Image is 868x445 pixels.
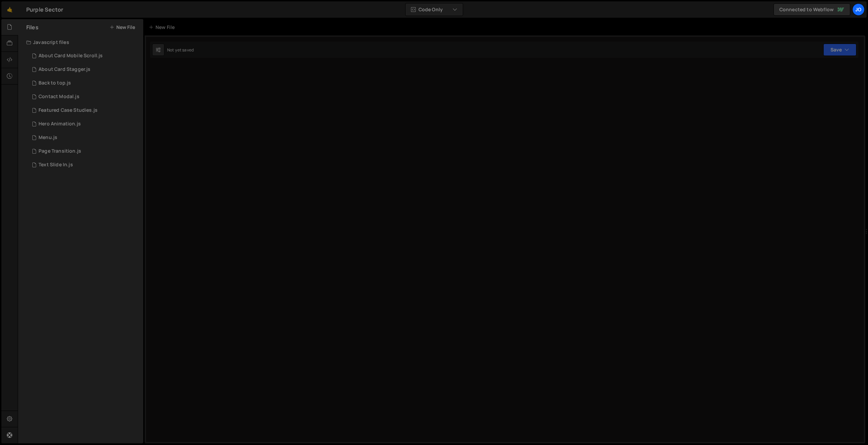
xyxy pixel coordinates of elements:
button: New File [109,25,135,30]
div: New File [149,24,177,31]
div: 16277/44048.js [26,90,143,104]
a: Jo [852,3,865,16]
div: Back to top.js [39,80,71,86]
div: 16277/44071.js [26,76,143,90]
div: Menu.js [39,135,57,141]
div: 16277/44633.js [26,144,143,158]
div: 16277/43936.js [26,117,143,131]
a: 🤙 [1,1,18,18]
div: Hero Animation.js [39,121,81,127]
div: 16277/43964.js [26,158,143,172]
div: Contact Modal.js [39,94,79,100]
div: 16277/43910.js [26,131,143,144]
div: Page Transition.js [39,148,81,154]
div: Not yet saved [167,47,194,53]
button: Code Only [406,3,463,16]
div: About Card Mobile Scroll.js [39,53,103,59]
a: Connected to Webflow [774,3,850,16]
button: Save [823,44,856,56]
div: About Card Stagger.js [39,66,90,73]
div: Text Slide In.js [39,162,73,168]
div: Javascript files [18,35,143,49]
div: 16277/44772.js [26,49,143,63]
div: Purple Sector [26,5,63,14]
div: 16277/44771.js [26,63,143,76]
div: Featured Case Studies.js [39,107,98,113]
div: 16277/43991.js [26,104,143,117]
h2: Files [26,24,39,31]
